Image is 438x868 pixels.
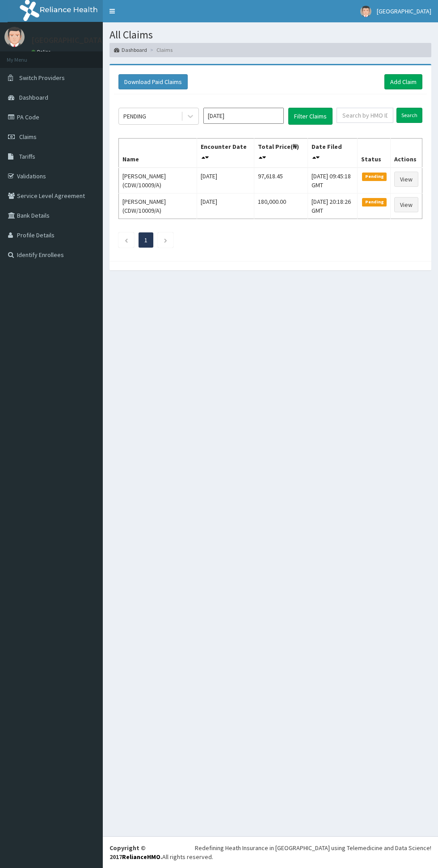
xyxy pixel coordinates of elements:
[109,29,431,41] h1: All Claims
[307,168,357,194] td: [DATE] 09:45:18 GMT
[362,198,387,206] span: Pending
[124,236,128,244] a: Previous page
[384,74,422,89] a: Add Claim
[377,7,431,15] span: [GEOGRAPHIC_DATA]
[4,27,25,47] img: User Image
[122,853,160,861] a: RelianceHMO
[118,74,188,89] button: Download Paid Claims
[119,193,197,219] td: [PERSON_NAME] (CDW/10009/A)
[119,138,197,168] th: Name
[19,133,37,141] span: Claims
[114,46,147,54] a: Dashboard
[203,108,284,124] input: Select Month and Year
[19,93,48,101] span: Dashboard
[31,49,53,55] a: Online
[394,172,418,187] a: View
[148,46,173,54] li: Claims
[31,36,105,44] p: [GEOGRAPHIC_DATA]
[288,108,333,125] button: Filter Claims
[197,138,254,168] th: Encounter Date
[254,193,308,219] td: 180,000.00
[195,843,431,852] div: Redefining Heath Insurance in [GEOGRAPHIC_DATA] using Telemedicine and Data Science!
[337,108,393,123] input: Search by HMO ID
[103,836,438,868] footer: All rights reserved.
[394,197,418,212] a: View
[254,168,308,194] td: 97,618.45
[197,168,254,194] td: [DATE]
[19,152,35,160] span: Tariffs
[19,74,65,82] span: Switch Providers
[164,236,168,244] a: Next page
[396,108,422,123] input: Search
[358,138,391,168] th: Status
[307,138,357,168] th: Date Filed
[119,168,197,194] td: [PERSON_NAME] (CDW/10009/A)
[360,6,371,17] img: User Image
[307,193,357,219] td: [DATE] 20:18:26 GMT
[123,112,146,121] div: PENDING
[390,138,422,168] th: Actions
[109,844,162,861] strong: Copyright © 2017 .
[144,236,147,244] a: Page 1 is your current page
[362,173,387,181] span: Pending
[254,138,308,168] th: Total Price(₦)
[197,193,254,219] td: [DATE]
